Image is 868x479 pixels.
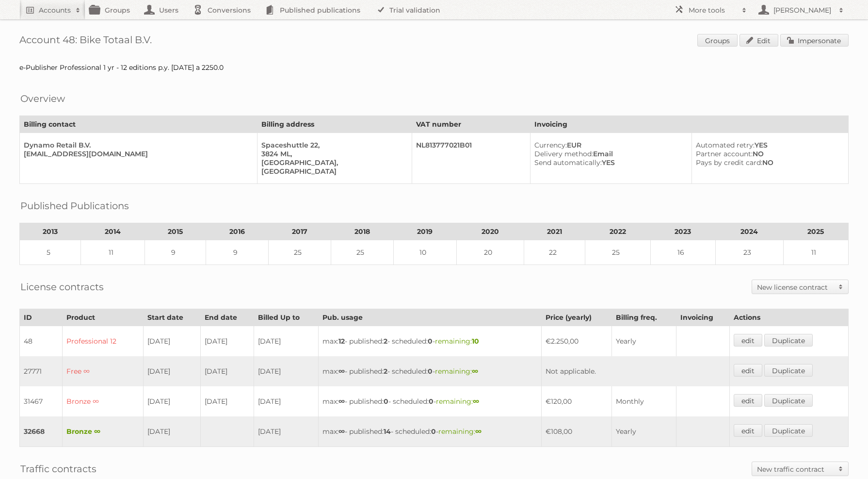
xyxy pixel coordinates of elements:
th: 2013 [20,223,81,240]
td: Professional 12 [63,326,143,357]
span: remaining: [435,367,478,376]
strong: 2 [384,367,387,376]
a: New license contract [752,280,848,294]
div: YES [534,158,684,167]
td: €108,00 [541,416,612,447]
th: Actions [730,309,849,326]
span: remaining: [435,337,479,346]
a: edit [734,334,762,347]
strong: ∞ [475,427,482,436]
th: Pub. usage [319,309,541,326]
td: [DATE] [143,356,200,386]
span: Delivery method: [534,149,593,158]
a: Duplicate [764,364,813,377]
span: Pays by credit card: [696,158,762,167]
strong: ∞ [338,397,345,406]
div: [GEOGRAPHIC_DATA] [261,167,404,176]
td: 27771 [20,356,63,386]
h2: Accounts [39,5,71,15]
th: 2025 [783,223,848,240]
td: 5 [20,240,81,265]
strong: 14 [384,427,391,436]
th: Billing address [257,116,412,133]
th: 2021 [524,223,585,240]
th: 2018 [331,223,394,240]
a: Impersonate [780,34,849,47]
a: Duplicate [764,424,813,437]
td: [DATE] [143,416,200,447]
td: max: - published: - scheduled: - [319,356,541,386]
td: max: - published: - scheduled: - [319,326,541,357]
td: 31467 [20,386,63,416]
td: 11 [81,240,145,265]
th: 2023 [650,223,715,240]
strong: 0 [429,397,434,406]
div: YES [696,141,840,149]
div: [GEOGRAPHIC_DATA], [261,158,404,167]
strong: 0 [428,367,433,376]
th: 2019 [394,223,456,240]
h1: Account 48: Bike Totaal B.V. [19,34,849,49]
td: 10 [394,240,456,265]
strong: ∞ [473,397,479,406]
div: Dynamo Retail B.V. [24,141,249,149]
div: EUR [534,141,684,149]
td: Yearly [612,416,676,447]
td: Bronze ∞ [63,386,143,416]
strong: ∞ [472,367,478,376]
th: 2015 [145,223,206,240]
div: [EMAIL_ADDRESS][DOMAIN_NAME] [24,149,249,158]
span: Partner account: [696,149,753,158]
strong: ∞ [338,427,345,436]
td: 25 [331,240,394,265]
td: 25 [585,240,650,265]
th: VAT number [412,116,530,133]
th: End date [201,309,254,326]
h2: License contracts [20,280,104,294]
td: [DATE] [254,416,319,447]
td: 22 [524,240,585,265]
h2: Overview [20,91,65,106]
strong: 0 [431,427,436,436]
a: Groups [697,34,738,47]
span: Toggle [834,462,848,476]
th: 2020 [456,223,524,240]
th: 2024 [716,223,784,240]
h2: More tools [689,5,737,15]
td: 32668 [20,416,63,447]
td: [DATE] [201,356,254,386]
a: Duplicate [764,334,813,347]
td: 25 [269,240,331,265]
div: e-Publisher Professional 1 yr - 12 editions p.y. [DATE] a 2250.0 [19,63,849,72]
div: Spaceshuttle 22, [261,141,404,149]
td: [DATE] [143,386,200,416]
span: Automated retry: [696,141,755,149]
td: [DATE] [254,386,319,416]
strong: ∞ [338,367,345,376]
span: remaining: [438,427,482,436]
h2: Published Publications [20,198,129,213]
strong: 0 [384,397,388,406]
th: 2016 [206,223,269,240]
td: 23 [716,240,784,265]
td: Yearly [612,326,676,357]
td: [DATE] [254,326,319,357]
span: Toggle [834,280,848,294]
th: Billed Up to [254,309,319,326]
h2: Traffic contracts [20,462,96,476]
td: 20 [456,240,524,265]
td: 48 [20,326,63,357]
th: Invoicing [530,116,849,133]
a: Duplicate [764,394,813,407]
div: NO [696,149,840,158]
th: 2017 [269,223,331,240]
h2: New license contract [757,282,834,292]
th: Price (yearly) [541,309,612,326]
h2: [PERSON_NAME] [771,5,834,15]
td: 9 [206,240,269,265]
td: NL813777021B01 [412,133,530,184]
th: Billing contact [20,116,257,133]
a: Edit [739,34,778,47]
td: [DATE] [201,326,254,357]
th: Start date [143,309,200,326]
